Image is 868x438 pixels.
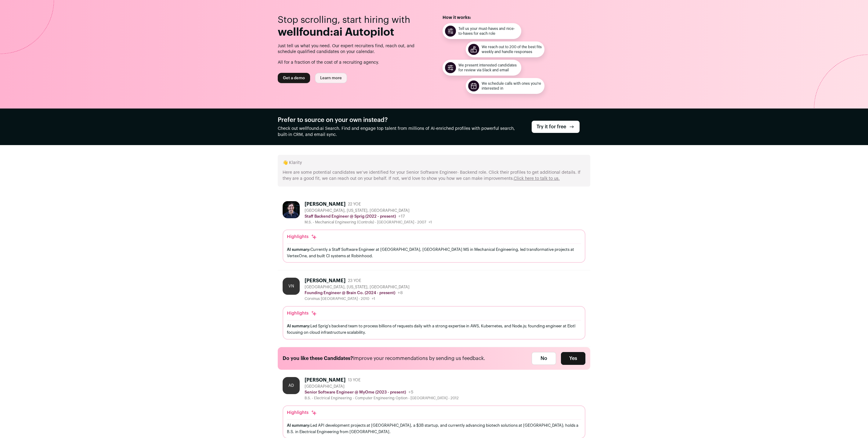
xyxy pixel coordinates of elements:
[287,324,310,328] span: AI summary:
[278,43,425,55] p: Just tell us what you need. Our expert recruiters find, reach out, and schedule qualified candida...
[348,378,360,383] span: 13 YOE
[287,246,581,259] div: Currently a Staff Software Engineer at [GEOGRAPHIC_DATA], [GEOGRAPHIC_DATA] MS in Mechanical Engi...
[398,291,403,295] span: +8
[283,355,485,362] p: Improve your recommendations by sending us feedback.
[305,201,345,207] div: [PERSON_NAME]
[287,234,317,240] div: Highlights
[283,201,585,263] a: [PERSON_NAME] 22 YOE [GEOGRAPHIC_DATA], [US_STATE], [GEOGRAPHIC_DATA] Staff Backend Engineer @ Sp...
[287,423,310,427] span: AI summary:
[287,247,310,251] span: AI summary:
[305,290,395,295] p: Founding Engineer @ Brain Co. (2024 - present)
[283,166,585,182] div: Here are some potential candidates we’ve identified for your Senior Software Engineer- Backend ro...
[305,377,345,383] div: [PERSON_NAME]
[287,422,581,435] div: Led API development projects at [GEOGRAPHIC_DATA], a $3B startup, and currently advancing biotech...
[305,208,432,213] div: [GEOGRAPHIC_DATA], [US_STATE], [GEOGRAPHIC_DATA]
[561,352,585,365] button: Yes
[305,220,432,225] div: M.S. - Mechanical Engineering (Controls) - [GEOGRAPHIC_DATA] - 2007
[514,176,560,181] a: Click here to talk to us.
[287,323,581,336] div: Led Sprig's backend team to process billions of requests daily with a strong expertise in AWS, Ku...
[532,121,580,133] a: Try it for free
[458,26,519,36] figcaption: Tell us your must-haves and nice-to-haves for each role
[305,296,410,301] div: Corvinus [GEOGRAPHIC_DATA] - 2010
[287,410,317,416] div: Highlights
[348,278,361,283] span: 23 YOE
[482,45,542,54] figcaption: We reach out to 200 of the best fits weekly and handle responses
[278,155,590,187] div: 👋 Klarity
[283,377,300,394] div: AD
[278,73,310,83] a: Get a demo
[398,214,405,219] span: +17
[278,126,522,138] p: Check out wellfound:ai Search. Find and engage top talent from millions of AI-enriched profiles w...
[348,202,361,207] span: 22 YOE
[278,55,425,66] p: All for a fraction of the cost of a recruiting agency.
[458,63,519,73] figcaption: We present interested candidates for review via Slack and email
[305,214,396,219] p: Staff Backend Engineer @ Sprig (2022 - present)
[372,297,375,301] span: +1
[482,81,542,91] figcaption: We schedule calls with ones you’re interested in
[305,384,459,389] div: [GEOGRAPHIC_DATA]
[278,15,425,38] header: Stop scrolling, start hiring with
[315,73,347,83] a: Learn more
[278,116,522,124] h2: Prefer to source on your own instead?
[443,15,590,21] h2: How it works:
[278,26,425,38] div: wellfound:ai Autopilot
[283,356,353,361] strong: Do you like these Candidates?
[305,285,410,290] div: [GEOGRAPHIC_DATA], [US_STATE], [GEOGRAPHIC_DATA]
[283,278,300,295] div: VN
[283,278,585,339] a: VN [PERSON_NAME] 23 YOE [GEOGRAPHIC_DATA], [US_STATE], [GEOGRAPHIC_DATA] Founding Engineer @ Brai...
[305,396,459,401] div: B.S. - Electrical Engineering - Computer Engineering Option - [GEOGRAPHIC_DATA] - 2012
[287,310,317,316] div: Highlights
[305,390,406,395] p: Senior Software Engineer @ MyOme (2023 - present)
[532,352,556,365] button: No
[283,201,300,218] img: 533280d453655411c15d8a2fb2b191702bbe900e345d004ba9e983de803231ef.jpg
[429,220,432,224] span: +1
[408,390,413,394] span: +5
[305,278,345,284] div: [PERSON_NAME]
